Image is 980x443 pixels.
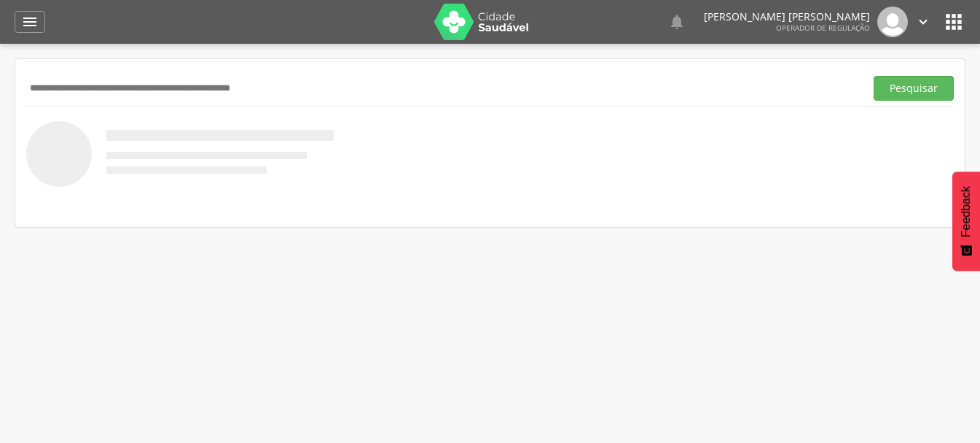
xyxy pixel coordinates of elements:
a:  [15,11,45,33]
i:  [21,13,39,31]
button: Pesquisar [874,76,954,101]
i:  [942,10,965,34]
button: Feedback - Mostrar pesquisa [952,172,980,271]
i:  [915,14,931,30]
span: Feedback [960,186,973,237]
i:  [668,13,686,31]
span: Operador de regulação [776,23,870,33]
a:  [668,7,686,37]
a:  [915,7,931,37]
p: [PERSON_NAME] [PERSON_NAME] [704,12,870,22]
